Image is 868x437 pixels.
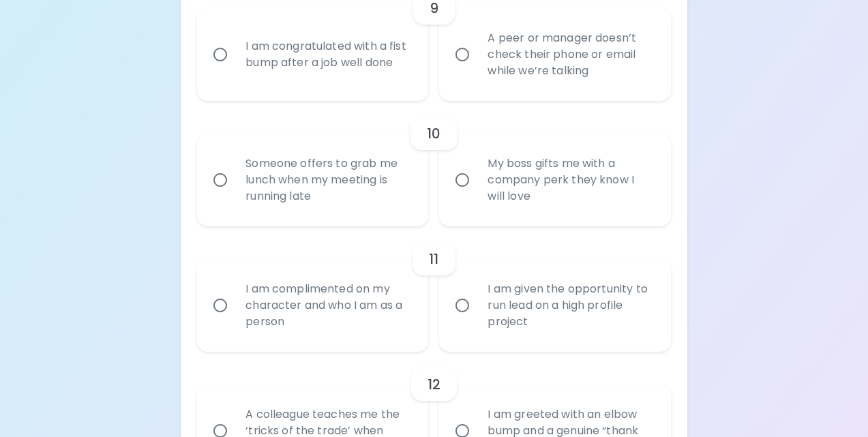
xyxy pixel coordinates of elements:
[197,226,671,352] div: choice-group-check
[428,374,440,395] h6: 12
[235,139,421,221] div: Someone offers to grab me lunch when my meeting is running late
[477,139,663,221] div: My boss gifts me with a company perk they know I will love
[235,265,421,346] div: I am complimented on my character and who I am as a person
[197,101,671,226] div: choice-group-check
[477,14,663,95] div: A peer or manager doesn’t check their phone or email while we’re talking
[427,123,440,145] h6: 10
[429,248,438,270] h6: 11
[235,22,421,87] div: I am congratulated with a fist bump after a job well done
[477,265,663,346] div: I am given the opportunity to run lead on a high profile project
